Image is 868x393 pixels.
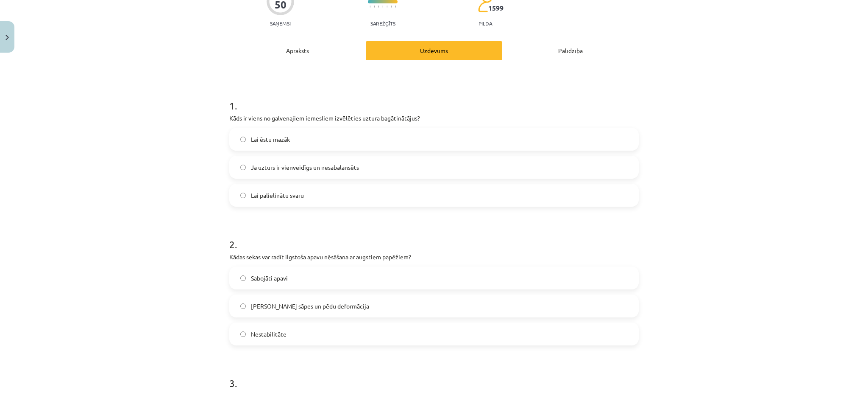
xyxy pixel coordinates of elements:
[387,6,387,8] img: icon-short-line-57e1e144782c952c97e751825c79c345078a6d821885a25fce030b3d8c18986b.svg
[240,193,246,198] input: Lai palielinātu svaru
[251,135,290,144] span: Lai ēstu mazāk
[366,41,502,60] div: Uzdevums
[267,20,294,26] p: Saņemsi
[229,41,366,60] div: Apraksts
[251,274,288,283] span: Sabojāti apavi
[6,35,9,40] img: icon-close-lesson-0947bae3869378f0d4975bcd49f059093ad1ed9edebbc8119c70593378902aed.svg
[240,137,246,142] input: Lai ēstu mazāk
[229,224,639,250] h1: 2 .
[251,330,287,339] span: Nestabilitāte
[229,253,639,261] p: Kādas sekas var radīt ilgstoša apavu nēsāšana ar augstiem papēžiem?
[395,6,396,8] img: icon-short-line-57e1e144782c952c97e751825c79c345078a6d821885a25fce030b3d8c18986b.svg
[229,114,639,123] p: Kāds ir viens no galvenajiem iemesliem izvēlēties uztura bagātinātājus?
[240,165,246,170] input: Ja uzturs ir vienveidīgs un nesabalansēts
[378,6,379,8] img: icon-short-line-57e1e144782c952c97e751825c79c345078a6d821885a25fce030b3d8c18986b.svg
[240,275,246,281] input: Sabojāti apavi
[251,163,359,172] span: Ja uzturs ir vienveidīgs un nesabalansēts
[391,6,392,8] img: icon-short-line-57e1e144782c952c97e751825c79c345078a6d821885a25fce030b3d8c18986b.svg
[382,6,383,8] img: icon-short-line-57e1e144782c952c97e751825c79c345078a6d821885a25fce030b3d8c18986b.svg
[251,191,304,200] span: Lai palielinātu svaru
[240,303,246,309] input: [PERSON_NAME] sāpes un pēdu deformācija
[251,302,369,311] span: [PERSON_NAME] sāpes un pēdu deformācija
[229,85,639,111] h1: 1 .
[370,20,395,26] p: Sarežģīts
[240,331,246,337] input: Nestabilitāte
[229,362,639,389] h1: 3 .
[479,20,492,26] p: pilda
[488,4,504,12] span: 1599
[374,6,375,8] img: icon-short-line-57e1e144782c952c97e751825c79c345078a6d821885a25fce030b3d8c18986b.svg
[370,6,370,8] img: icon-short-line-57e1e144782c952c97e751825c79c345078a6d821885a25fce030b3d8c18986b.svg
[502,41,639,60] div: Palīdzība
